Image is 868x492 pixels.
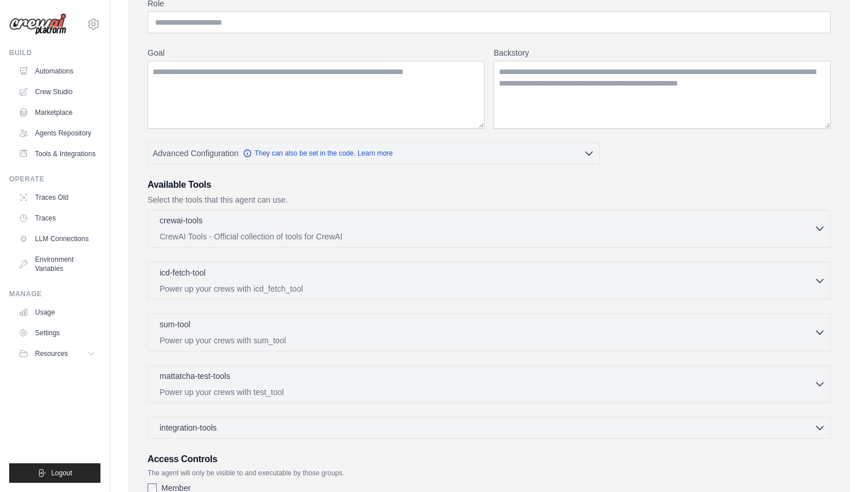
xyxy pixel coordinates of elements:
span: Resources [35,349,68,358]
p: Power up your crews with sum_tool [160,335,814,346]
button: icd-fetch-tool Power up your crews with icd_fetch_tool [153,267,826,295]
img: Logo [9,13,67,36]
label: Goal [148,47,485,59]
p: mattatcha-test-tools [160,370,230,382]
p: crewai-tools [160,215,203,226]
p: Power up your crews with icd_fetch_tool [160,283,814,295]
h3: Available Tools [148,178,831,192]
span: Logout [51,468,72,478]
a: Tools & Integrations [14,145,100,163]
button: integration-tools [153,422,826,433]
div: Manage [9,289,100,299]
button: Logout [9,463,100,483]
a: Traces Old [14,188,100,207]
span: Advanced Configuration [153,148,238,159]
label: Backstory [494,47,831,59]
a: Usage [14,303,100,321]
a: Traces [14,209,100,227]
span: integration-tools [160,422,217,433]
div: Build [9,48,100,57]
p: sum-tool [160,319,191,330]
a: Environment Variables [14,250,100,278]
button: Advanced Configuration They can also be set in the code. Learn more [148,143,599,164]
a: Agents Repository [14,124,100,142]
button: Resources [14,344,100,363]
a: Settings [14,324,100,342]
button: sum-tool Power up your crews with sum_tool [153,319,826,346]
button: crewai-tools CrewAI Tools - Official collection of tools for CrewAI [153,215,826,242]
a: Crew Studio [14,83,100,101]
a: They can also be set in the code. Learn more [243,149,393,158]
p: The agent will only be visible to and executable by those groups. [148,468,831,478]
div: Operate [9,175,100,184]
a: Automations [14,62,100,80]
a: LLM Connections [14,230,100,248]
p: Select the tools that this agent can use. [148,194,831,206]
p: icd-fetch-tool [160,267,206,278]
p: CrewAI Tools - Official collection of tools for CrewAI [160,231,814,242]
p: Power up your crews with test_tool [160,386,814,398]
button: mattatcha-test-tools Power up your crews with test_tool [153,370,826,398]
a: Marketplace [14,103,100,122]
h3: Access Controls [148,452,831,466]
